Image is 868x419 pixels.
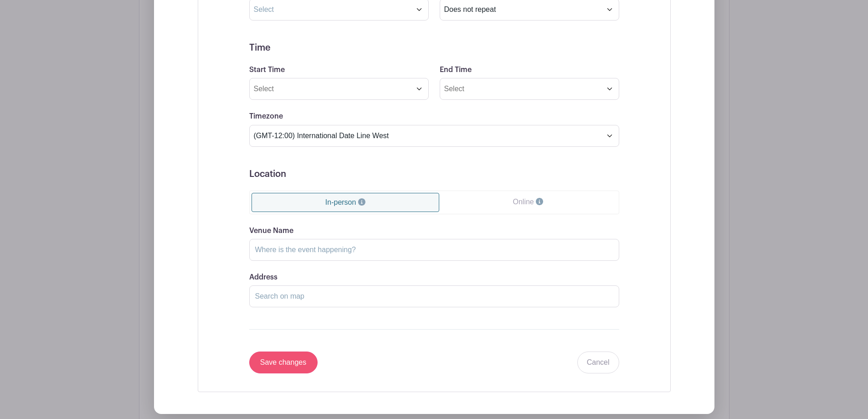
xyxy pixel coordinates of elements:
[440,66,472,74] label: End Time
[249,112,283,121] label: Timezone
[249,239,619,261] input: Where is the event happening?
[249,66,285,74] label: Start Time
[577,352,619,373] a: Cancel
[249,285,619,307] input: Search on map
[440,78,619,100] input: Select
[252,193,440,212] a: In-person
[249,169,619,180] h5: Location
[249,227,293,235] label: Venue Name
[249,78,429,100] input: Select
[249,42,619,53] h5: Time
[439,193,616,211] a: Online
[249,352,318,373] input: Save changes
[249,273,277,282] label: Address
